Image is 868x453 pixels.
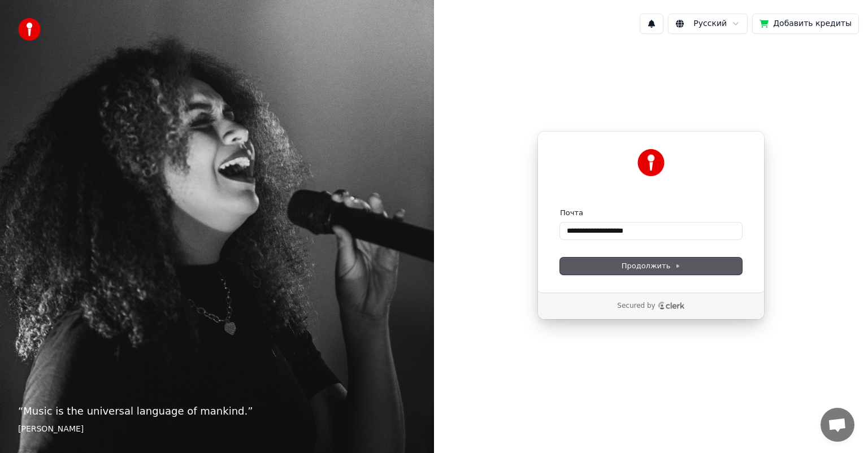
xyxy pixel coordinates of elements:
[752,14,859,34] button: Добавить кредиты
[637,149,665,176] img: Youka
[622,261,681,271] span: Продолжить
[18,424,416,435] footer: [PERSON_NAME]
[658,302,685,310] a: Clerk logo
[617,302,655,311] p: Secured by
[18,18,41,41] img: youka
[18,403,416,419] p: “ Music is the universal language of mankind. ”
[560,208,583,218] label: Почта
[821,408,854,442] a: Открытый чат
[560,258,742,275] button: Продолжить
